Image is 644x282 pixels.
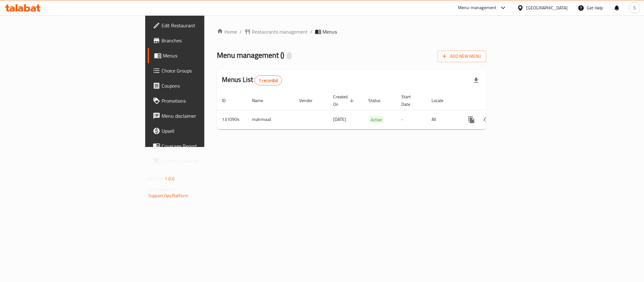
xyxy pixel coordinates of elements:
[427,110,459,129] td: All
[162,112,248,120] span: Menu disclaimer
[633,4,636,11] span: S
[163,52,248,59] span: Menus
[401,93,419,108] span: Start Date
[165,175,174,183] span: 1.0.0
[148,185,177,193] span: Get support on:
[148,175,164,183] span: Version:
[162,97,248,105] span: Promotions
[244,28,308,35] a: Restaurants management
[148,123,253,138] a: Upsell
[148,93,253,108] a: Promotions
[255,75,282,85] div: Total records count
[247,110,294,129] td: mahmoud
[217,48,284,62] span: Menu management ( )
[443,52,481,60] span: Add New Menu
[162,157,248,165] span: Grocery Checklist
[162,127,248,135] span: Upsell
[148,192,188,200] a: Support.OpsPlatform
[368,116,384,123] span: Active
[217,91,529,129] table: enhanced table
[310,28,312,35] li: /
[252,97,271,104] span: Name
[458,4,497,12] div: Menu-management
[526,4,568,11] div: [GEOGRAPHIC_DATA]
[162,142,248,150] span: Coverage Report
[148,18,253,33] a: Edit Restaurant
[162,82,248,89] span: Coupons
[162,67,248,74] span: Choice Groups
[162,22,248,29] span: Edit Restaurant
[148,154,253,169] a: Grocery Checklist
[438,51,486,62] button: Add New Menu
[432,97,451,104] span: Locale
[148,63,253,78] a: Choice Groups
[396,110,427,129] td: -
[148,48,253,63] a: Menus
[148,138,253,154] a: Coverage Report
[217,28,486,35] nav: breadcrumb
[459,91,529,110] th: Actions
[322,28,337,35] span: Menus
[299,97,321,104] span: Vendor
[368,97,389,104] span: Status
[148,33,253,48] a: Branches
[333,115,346,123] span: [DATE]
[464,112,479,127] button: more
[148,108,253,123] a: Menu disclaimer
[222,97,234,104] span: ID
[148,78,253,93] a: Coupons
[162,37,248,44] span: Branches
[469,73,484,88] div: Export file
[255,78,282,84] span: 1 record(s)
[479,112,494,127] button: Change Status
[222,75,282,85] h2: Menus List
[333,93,356,108] span: Created On
[252,28,308,35] span: Restaurants management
